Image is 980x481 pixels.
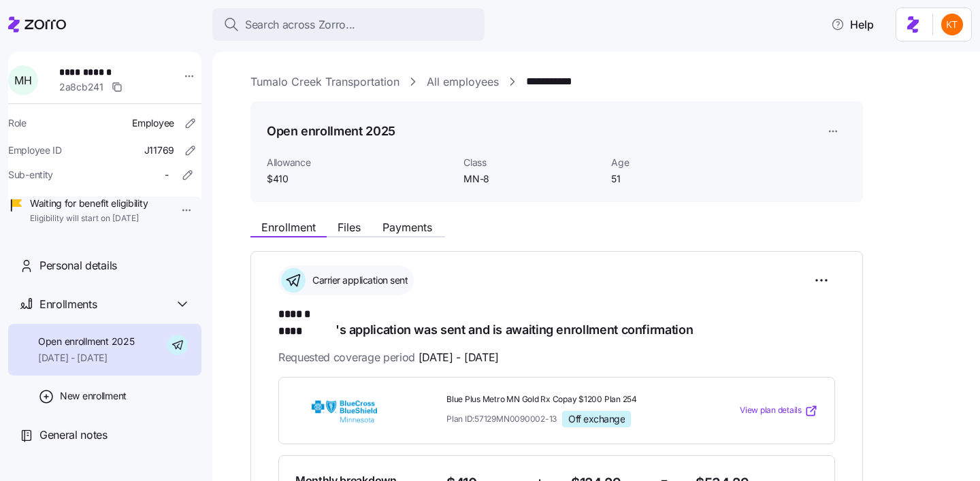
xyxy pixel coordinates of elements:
span: Class [463,156,600,169]
span: 51 [611,172,748,186]
span: [DATE] - [DATE] [38,351,134,365]
span: View plan details [740,404,802,417]
span: MN-8 [463,172,600,186]
span: M H [14,75,31,86]
span: Help [831,16,874,33]
span: Off exchange [568,413,625,425]
h1: 's application was sent and is awaiting enrollment confirmation [278,306,835,338]
h1: Open enrollment 2025 [267,122,395,139]
span: 2a8cb241 [59,80,103,94]
a: All employees [427,73,499,90]
span: Waiting for benefit eligibility [30,197,148,210]
a: Tumalo Creek Transportation [250,73,399,90]
button: Help [820,11,885,38]
span: Blue Plus Metro MN Gold Rx Copay $1200 Plan 254 [446,394,685,405]
span: Employee [132,116,174,130]
span: J11769 [144,144,174,157]
span: Allowance [267,156,453,169]
span: Eligibility will start on [DATE] [30,213,148,225]
span: $410 [267,172,453,186]
span: Enrollment [261,222,316,233]
span: Payments [382,222,432,233]
button: Search across Zorro... [212,8,485,41]
span: [DATE] - [DATE] [419,349,499,366]
span: Search across Zorro... [245,16,355,33]
span: Employee ID [8,144,62,157]
span: New enrollment [60,389,127,403]
span: Plan ID: 57129MN0090002-13 [446,413,557,425]
span: Age [611,156,748,169]
span: Enrollments [39,296,97,313]
span: Sub-entity [8,168,53,182]
span: Files [338,222,361,233]
a: View plan details [740,404,818,418]
span: Carrier application sent [308,273,408,287]
span: General notes [39,427,108,444]
span: Open enrollment 2025 [38,335,134,348]
span: Personal details [39,257,117,274]
span: Role [8,116,27,130]
img: BlueCross BlueShield of Minnesota [295,395,393,427]
span: - [165,168,169,182]
span: Requested coverage period [278,349,499,366]
img: aad2ddc74cf02b1998d54877cdc71599 [941,14,963,35]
